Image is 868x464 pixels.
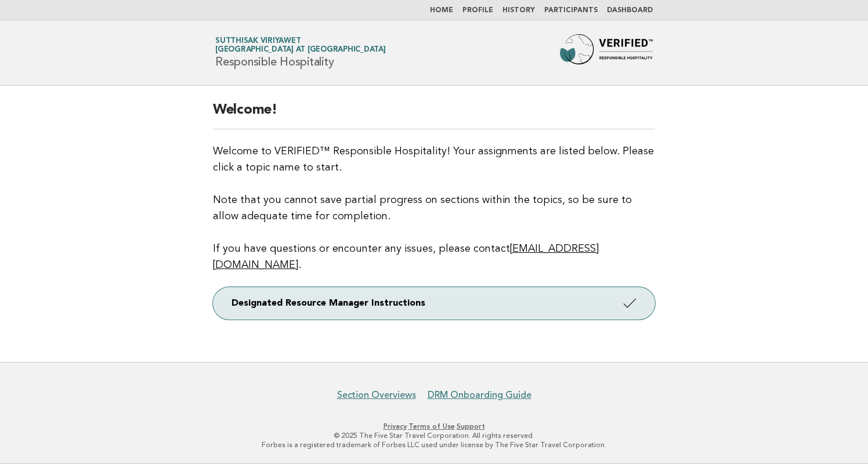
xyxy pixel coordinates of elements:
a: Dashboard [607,7,653,14]
p: · · [79,422,789,431]
a: Sutthisak Viriyawet[GEOGRAPHIC_DATA] at [GEOGRAPHIC_DATA] [215,37,386,53]
h2: Welcome! [213,101,655,129]
a: Terms of Use [408,422,455,430]
p: Welcome to VERIFIED™ Responsible Hospitality! Your assignments are listed below. Please click a t... [213,143,655,273]
a: Designated Resource Manager Instructions [213,287,655,320]
a: DRM Onboarding Guide [428,389,531,401]
a: Participants [544,7,598,14]
a: Home [430,7,453,14]
a: Profile [462,7,493,14]
p: Forbes is a registered trademark of Forbes LLC used under license by The Five Star Travel Corpora... [79,440,789,449]
a: Section Overviews [337,389,416,401]
a: Privacy [384,422,407,430]
a: [EMAIL_ADDRESS][DOMAIN_NAME] [213,244,599,270]
p: © 2025 The Five Star Travel Corporation. All rights reserved. [79,431,789,440]
span: [GEOGRAPHIC_DATA] at [GEOGRAPHIC_DATA] [215,46,386,54]
h1: Responsible Hospitality [215,38,386,68]
a: Support [457,422,485,430]
img: Forbes Travel Guide [560,34,653,71]
a: History [502,7,535,14]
